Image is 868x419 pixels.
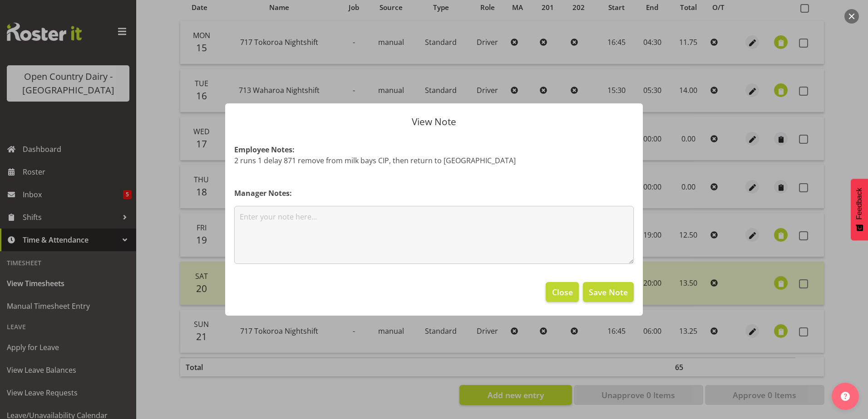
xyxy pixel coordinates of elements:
[234,155,634,166] p: 2 runs 1 delay 871 remove from milk bays CIP, then return to [GEOGRAPHIC_DATA]
[851,179,868,240] button: Feedback - Show survey
[583,282,634,302] button: Save Note
[855,188,863,219] span: Feedback
[234,117,634,127] p: View Note
[546,282,578,302] button: Close
[841,392,850,401] img: help-xxl-2.png
[234,144,634,155] h4: Employee Notes:
[234,188,634,199] h4: Manager Notes:
[589,286,628,298] span: Save Note
[552,286,573,298] span: Close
